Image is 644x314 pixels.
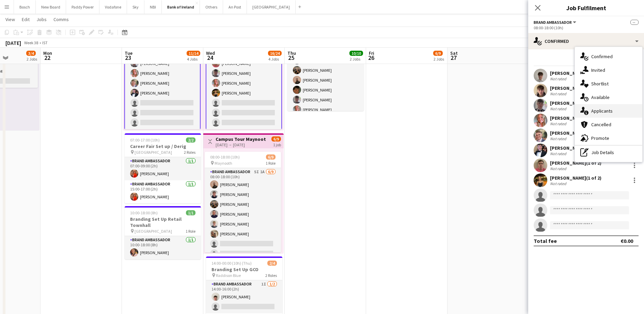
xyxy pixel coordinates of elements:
span: 26 [368,54,374,62]
div: 4 Jobs [268,56,281,62]
div: Not rated [550,121,568,126]
span: [GEOGRAPHIC_DATA] [135,229,172,234]
span: 2/2 [186,137,195,143]
span: 23 [124,54,132,62]
div: €0.00 [621,237,633,244]
span: Mon [43,50,52,56]
app-card-role: Brand Ambassador1/115:00-17:00 (2h)[PERSON_NAME] [125,180,201,203]
span: Applicants [591,108,613,114]
div: [PERSON_NAME] (1 of 2) [550,130,601,136]
span: Fri [369,50,374,56]
span: Confirmed [591,53,613,60]
app-card-role: Brand Ambassador1/107:00-09:00 (2h)[PERSON_NAME] [125,157,201,180]
h3: Career Fair Set up / Derig [125,143,201,149]
button: Sky [127,0,144,14]
span: Invited [591,67,605,73]
span: 6/9 [271,136,281,142]
span: Maynooth [215,161,232,166]
div: Not rated [550,136,568,141]
h3: Branding Set Up Retail Townhall [125,216,201,228]
h3: Campus Tour Maynooth [216,136,266,142]
span: 08:00-18:00 (10h) [210,154,240,160]
span: 1 Role [186,229,195,234]
div: [PERSON_NAME] [550,100,586,106]
div: 4 Jobs [187,56,200,62]
button: Bosch [14,0,36,14]
span: 24 [205,54,215,62]
span: 1 Role [266,161,276,166]
app-job-card: 08:00-18:00 (10h)6/9 TUD1 RoleBrand Ambassador7I6/908:00-18:00 (10h)[PERSON_NAME][PERSON_NAME][PE... [124,29,201,129]
span: 27 [449,54,458,62]
div: [PERSON_NAME] [550,115,586,121]
span: 6/9 [433,51,443,56]
button: Paddy Power [66,0,99,14]
app-card-role: Brand Ambassador8/808:00-20:00 (12h)[PERSON_NAME][PERSON_NAME][PERSON_NAME][PERSON_NAME][PERSON_N... [287,34,364,126]
div: 10:00-18:00 (8h)1/1Branding Set Up Retail Townhall [GEOGRAPHIC_DATA]1 RoleBrand Ambassador1/110:0... [125,206,201,259]
span: 11/14 [187,51,200,56]
span: Comms [53,16,69,22]
app-card-role: Brand Ambassador5I1A6/908:00-18:00 (10h)[PERSON_NAME][PERSON_NAME][PERSON_NAME][PERSON_NAME][PERS... [205,168,281,270]
div: [PERSON_NAME] (1 of 2) [550,145,601,151]
div: IST [42,40,48,45]
span: Brand Ambassador [534,20,572,25]
span: Cancelled [591,121,611,128]
div: Not rated [550,181,568,186]
span: Wed [206,50,215,56]
div: 2 Jobs [434,56,444,62]
span: Promote [591,135,609,141]
div: 08:00-18:00 (10h) [534,25,639,30]
div: 2 Jobs [27,56,37,62]
div: 2 Jobs [350,56,363,62]
button: NBI [144,0,162,14]
div: [PERSON_NAME] [550,70,586,76]
button: An Post [223,0,247,14]
button: Brand Ambassador [534,20,577,25]
div: [PERSON_NAME] [550,85,586,91]
button: New Board [36,0,66,14]
div: Total fee [534,237,557,244]
span: Edit [22,16,30,22]
span: 10:00-18:00 (8h) [130,210,158,215]
div: Not rated [550,91,568,96]
div: Not rated [550,151,568,156]
span: 22 [42,54,52,62]
div: Confirmed [528,33,644,49]
div: 1 job [273,142,281,147]
app-job-card: 08:00-18:00 (10h)6/9 TUD1 RoleBrand Ambassador7I6/908:00-18:00 (10h)[PERSON_NAME][PERSON_NAME][PE... [206,29,282,129]
span: Tue [125,50,132,56]
div: Job Details [575,146,642,159]
span: 10/10 [349,51,363,56]
span: 14:00-00:00 (10h) (Thu) [211,261,252,266]
div: Not rated [550,106,568,111]
h3: Job Fulfilment [528,3,644,12]
div: [PERSON_NAME] (1 of 2) [550,175,601,181]
span: -- [630,20,639,25]
div: [PERSON_NAME] (1 of 2) [550,160,601,166]
a: Edit [19,15,32,24]
div: [DATE] → [DATE] [216,142,266,147]
app-job-card: 08:00-18:00 (10h)6/9 Maynooth1 RoleBrand Ambassador5I1A6/908:00-18:00 (10h)[PERSON_NAME][PERSON_N... [205,152,281,252]
button: [GEOGRAPHIC_DATA] [247,0,296,14]
span: 6/9 [266,154,276,160]
span: 16/24 [268,51,282,56]
div: [DATE] [5,39,21,46]
button: Vodafone [99,0,127,14]
div: Not rated [550,166,568,171]
h3: Branding Set Up GCO [206,266,282,272]
app-card-role: Brand Ambassador1I1/214:00-16:00 (2h)[PERSON_NAME] [206,280,282,313]
span: Sat [450,50,458,56]
span: Available [591,94,610,100]
span: 3/4 [26,51,36,56]
a: View [3,15,18,24]
app-job-card: 07:00-17:00 (10h)2/2Career Fair Set up / Derig [GEOGRAPHIC_DATA]2 RolesBrand Ambassador1/107:00-0... [125,133,201,203]
span: 2 Roles [184,150,195,155]
span: View [5,16,15,22]
button: Bank of Ireland [162,0,200,14]
div: Not rated [550,76,568,81]
span: [GEOGRAPHIC_DATA] [135,150,172,155]
span: Week 38 [22,40,40,45]
span: Thu [287,50,296,56]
